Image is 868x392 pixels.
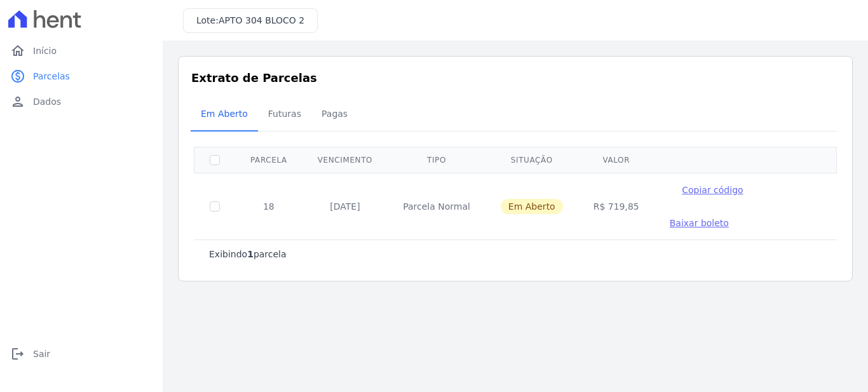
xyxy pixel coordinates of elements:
[196,14,304,27] h3: Lote:
[191,98,258,132] a: Em Aberto
[10,346,25,362] i: logout
[485,147,578,173] th: Situação
[578,147,654,173] th: Valor
[261,101,309,126] span: Futuras
[501,199,563,214] span: Em Aberto
[10,43,25,58] i: home
[314,101,355,126] span: Pagas
[5,64,158,89] a: paidParcelas
[302,173,388,240] td: [DATE]
[5,341,158,367] a: logoutSair
[670,184,756,196] button: Copiar código
[388,173,485,240] td: Parcela Normal
[10,94,25,109] i: person
[5,38,158,64] a: homeInício
[302,147,388,173] th: Vencimento
[247,249,254,259] b: 1
[193,101,255,126] span: Em Aberto
[33,95,61,108] span: Dados
[33,70,70,83] span: Parcelas
[682,185,743,195] span: Copiar código
[311,98,358,132] a: Pagas
[235,173,302,240] td: 18
[670,218,729,228] span: Baixar boleto
[670,217,729,229] a: Baixar boleto
[219,15,304,25] span: APTO 304 BLOCO 2
[258,98,311,132] a: Futuras
[5,89,158,114] a: personDados
[33,44,57,57] span: Início
[10,69,25,84] i: paid
[209,248,287,260] p: Exibindo parcela
[191,69,839,86] h3: Extrato de Parcelas
[578,173,654,240] td: R$ 719,85
[33,348,50,360] span: Sair
[388,147,485,173] th: Tipo
[235,147,302,173] th: Parcela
